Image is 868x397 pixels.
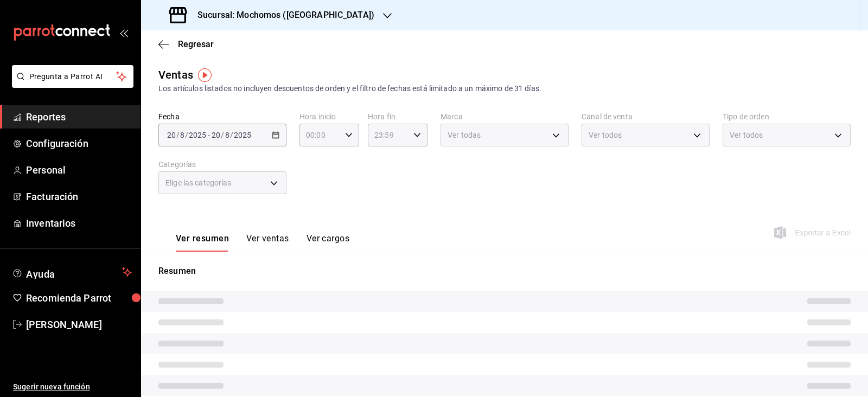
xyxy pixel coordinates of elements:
[225,131,230,139] input: --
[158,67,193,83] div: Ventas
[307,233,350,252] button: Ver cargos
[589,130,622,140] span: Ver todos
[176,131,180,139] span: /
[12,65,133,88] button: Pregunta a Parrot AI
[368,113,427,120] label: Hora fin
[158,265,851,278] p: Resumen
[582,113,710,120] label: Canal de venta
[176,233,229,252] button: Ver resumen
[158,113,286,120] label: Fecha
[448,130,481,140] span: Ver todas
[119,28,128,37] button: open_drawer_menu
[189,9,374,22] h3: Sucursal: Mochomos ([GEOGRAPHIC_DATA])
[26,291,132,305] span: Recomienda Parrot
[233,131,252,139] input: ----
[26,216,132,230] span: Inventarios
[178,39,214,49] span: Regresar
[221,131,224,139] span: /
[185,131,188,139] span: /
[26,110,132,124] span: Reportes
[8,79,133,90] a: Pregunta a Parrot AI
[158,161,286,168] label: Categorías
[723,113,851,120] label: Tipo de orden
[198,68,212,82] img: Tooltip marker
[26,136,132,151] span: Configuración
[299,113,359,120] label: Hora inicio
[246,233,289,252] button: Ver ventas
[158,39,214,49] button: Regresar
[158,83,851,94] div: Los artículos listados no incluyen descuentos de orden y el filtro de fechas está limitado a un m...
[26,163,132,177] span: Personal
[230,131,233,139] span: /
[180,131,185,139] input: --
[29,71,117,82] span: Pregunta a Parrot AI
[188,131,207,139] input: ----
[26,189,132,204] span: Facturación
[441,113,569,120] label: Marca
[13,381,132,393] span: Sugerir nueva función
[730,130,763,140] span: Ver todos
[208,131,210,139] span: -
[165,177,232,188] span: Elige las categorías
[211,131,221,139] input: --
[176,233,349,252] div: navigation tabs
[26,317,132,332] span: [PERSON_NAME]
[26,266,118,279] span: Ayuda
[167,131,176,139] input: --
